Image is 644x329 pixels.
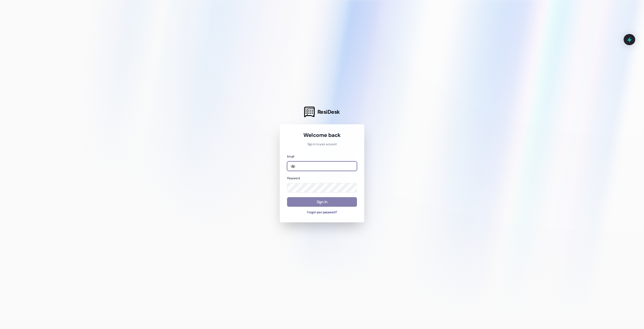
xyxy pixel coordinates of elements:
img: ResiDesk Logo [304,107,315,117]
label: Email [287,155,294,159]
span: ResiDesk [317,108,340,115]
input: name@example.com [287,161,357,171]
label: Password [287,176,300,180]
h1: Welcome back [287,132,357,139]
button: Sign In [287,197,357,207]
p: Sign in to your account [287,142,357,147]
button: Forgot your password? [287,210,357,215]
